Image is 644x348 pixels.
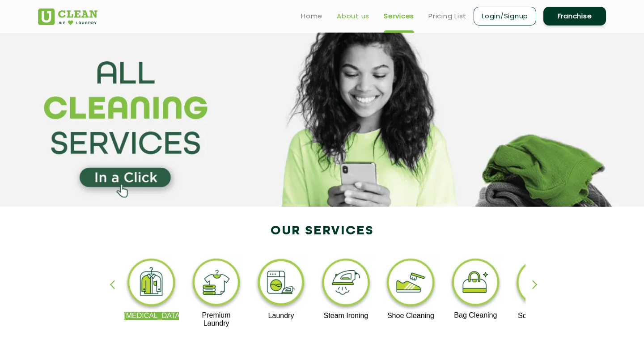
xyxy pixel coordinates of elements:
[254,256,309,312] img: laundry_cleaning_11zon.webp
[38,8,97,25] img: UClean Laundry and Dry Cleaning
[428,11,466,21] a: Pricing List
[124,256,179,312] img: dry_cleaning_11zon.webp
[513,256,568,312] img: sofa_cleaning_11zon.webp
[337,11,369,21] a: About us
[448,311,503,319] p: Bag Cleaning
[189,311,244,327] p: Premium Laundry
[301,11,322,21] a: Home
[474,7,536,25] a: Login/Signup
[384,11,414,21] a: Services
[513,312,568,320] p: Sofa Cleaning
[448,256,503,311] img: bag_cleaning_11zon.webp
[318,312,373,320] p: Steam Ironing
[318,256,373,312] img: steam_ironing_11zon.webp
[189,256,244,311] img: premium_laundry_cleaning_11zon.webp
[124,312,179,320] p: [MEDICAL_DATA]
[383,256,438,312] img: shoe_cleaning_11zon.webp
[543,7,606,25] a: Franchise
[254,312,309,320] p: Laundry
[383,312,438,320] p: Shoe Cleaning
